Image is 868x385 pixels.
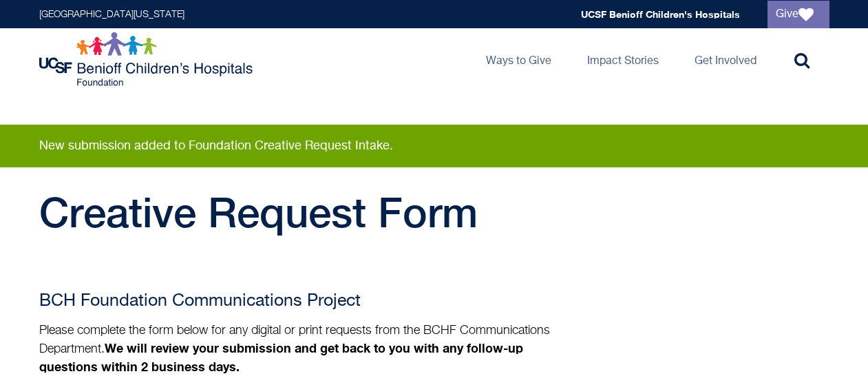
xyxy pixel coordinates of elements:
a: Impact Stories [576,28,670,90]
a: Get Involved [684,28,768,90]
span: Creative Request Form [39,188,478,236]
a: Give [768,1,829,28]
a: UCSF Benioff Children's Hospitals [581,8,740,20]
h2: BCH Foundation Communications Project [39,288,569,315]
img: Logo for UCSF Benioff Children's Hospitals Foundation [39,32,256,87]
a: Ways to Give [475,28,562,90]
p: Please complete the form below for any digital or print requests from the BCHF Communications Dep... [39,322,569,377]
div: New submission added to Foundation Creative Request Intake. [27,138,842,154]
a: [GEOGRAPHIC_DATA][US_STATE] [39,10,184,19]
strong: We will review your submission and get back to you with any follow-up questions within 2 business... [39,340,523,374]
